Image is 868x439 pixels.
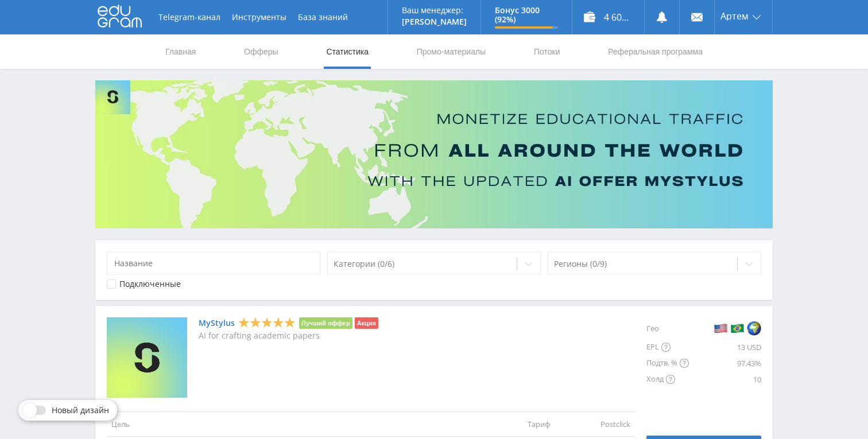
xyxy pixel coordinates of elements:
div: Холд [646,371,689,387]
div: 10 [689,371,761,387]
img: Banner [95,80,773,228]
input: Название [107,252,320,275]
td: Цель [107,411,474,436]
a: MyStylus [199,318,235,328]
a: Статистика [325,34,370,69]
img: MyStylus [107,317,187,398]
span: Новый дизайн [52,406,109,415]
div: 97.43% [689,355,761,371]
p: [PERSON_NAME] [402,17,467,26]
p: Ваш менеджер: [402,6,467,15]
div: Подключенные [119,279,181,289]
div: 5 Stars [238,317,296,329]
a: Главная [164,34,197,69]
li: Акция [355,317,378,329]
div: Гео [646,317,689,339]
td: Тариф [474,411,555,436]
li: Лучший оффер [299,317,352,329]
td: Postclick [555,411,635,436]
a: Потоки [533,34,561,69]
span: Артем [720,11,749,21]
div: EPL [646,339,689,355]
a: Промо-материалы [416,34,487,69]
div: 13 USD [689,339,761,355]
div: Подтв. % [646,355,689,371]
p: Бонус 3000 (92%) [495,6,558,24]
a: Офферы [243,34,280,69]
a: Реферальная программа [607,34,704,69]
p: AI for crafting academic papers [199,331,378,340]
